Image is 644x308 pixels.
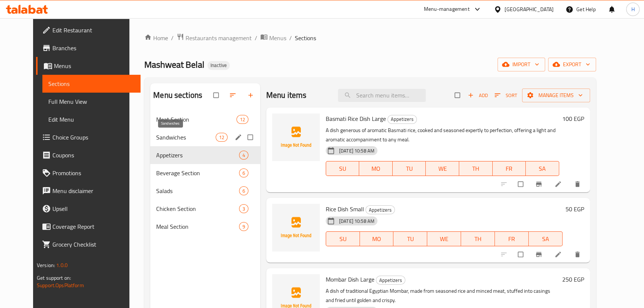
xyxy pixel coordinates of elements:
span: Sort items [490,90,522,101]
div: Appetizers [387,115,417,124]
button: WE [426,161,459,176]
button: MO [360,231,394,246]
div: items [236,115,248,124]
a: Edit Menu [42,110,141,128]
a: Menus [36,57,141,75]
span: Sort [495,91,517,100]
h2: Menu sections [153,90,202,101]
button: delete [569,176,587,192]
button: Branch-specific-item [531,246,548,263]
button: Branch-specific-item [531,176,548,192]
button: SU [326,231,360,246]
button: SA [526,161,559,176]
h6: 250 EGP [562,274,584,285]
span: Salads [156,186,239,195]
span: SA [532,234,560,244]
a: Coupons [36,146,141,164]
span: 3 [239,205,248,212]
span: Mashweat Belal [144,56,205,73]
h2: Menu items [266,90,307,101]
div: Appetizers [376,276,405,285]
li: / [289,33,292,42]
span: Menus [269,33,286,42]
span: Grocery Checklist [52,240,135,249]
span: Promotions [52,169,135,177]
div: Salads6 [150,182,260,200]
div: Meat Section12 [150,110,260,128]
span: TU [396,234,424,244]
span: Choice Groups [52,133,135,142]
button: SA [529,231,563,246]
span: Add [468,91,488,100]
span: TH [464,234,492,244]
span: Mombar Dish Large [326,274,374,285]
a: Sections [42,75,141,93]
button: export [548,58,596,71]
span: Basmati Rice Dish Large [326,113,386,124]
span: Inactive [207,62,230,68]
a: Edit menu item [554,251,563,258]
div: items [239,204,248,213]
div: Appetizers [366,205,395,214]
span: SU [329,234,357,244]
div: items [239,151,248,160]
span: Appetizers [366,206,395,214]
span: Edit Menu [48,115,135,124]
span: Coupons [52,151,135,160]
button: TU [393,231,427,246]
a: Upsell [36,200,141,218]
span: TH [462,163,490,174]
button: FR [495,231,529,246]
a: Edit menu item [554,180,563,188]
div: items [239,222,248,231]
button: delete [569,246,587,263]
a: Support.OpsPlatform [37,280,84,290]
p: A dish generous of aromatic Basmati rice, cooked and seasoned expertly to perfection, offering a ... [326,126,559,144]
span: Meat Section [156,115,236,124]
button: TH [461,231,495,246]
button: FR [493,161,526,176]
div: Meal Section9 [150,218,260,235]
a: Menu disclaimer [36,182,141,200]
a: Edit Restaurant [36,21,141,39]
div: Beverage Section6 [150,164,260,182]
span: Edit Restaurant [52,26,135,35]
span: Menu disclaimer [52,186,135,195]
div: [GEOGRAPHIC_DATA] [505,5,554,13]
button: TH [459,161,493,176]
span: WE [430,234,458,244]
button: Add [466,90,490,101]
span: Select section [450,88,466,102]
span: Sort sections [225,87,242,103]
span: H [631,5,634,13]
li: / [255,33,257,42]
span: MO [363,234,391,244]
span: 4 [239,152,248,159]
button: TU [393,161,426,176]
span: Add item [466,90,490,101]
span: Meal Section [156,222,239,231]
span: Manage items [528,91,584,100]
img: Rice Dish Small [272,204,320,251]
a: Grocery Checklist [36,235,141,253]
button: edit [234,132,245,142]
div: items [239,186,248,195]
span: Get support on: [37,273,71,283]
a: Home [144,33,168,42]
span: FR [496,163,523,174]
a: Coverage Report [36,218,141,235]
a: Branches [36,39,141,57]
button: MO [359,161,393,176]
button: Add section [242,87,260,103]
span: Appetizers [156,151,239,160]
button: Manage items [522,89,590,102]
span: import [503,60,539,69]
span: 9 [239,223,248,230]
span: Sandwiches [156,133,215,142]
span: FR [498,234,526,244]
span: Rice Dish Small [326,203,364,215]
p: A dish of traditional Egyptian Mombar, made from seasoned rice and minced meat, stuffed into casi... [326,286,559,305]
div: Beverage Section [156,169,239,177]
button: WE [427,231,461,246]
